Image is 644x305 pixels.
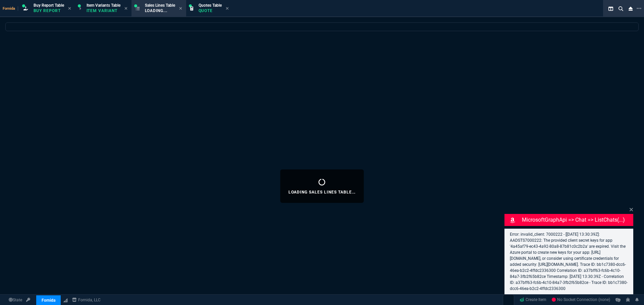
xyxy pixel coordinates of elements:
[510,231,628,292] p: Error: invalid_client: 7000222 - [[DATE] 13:30:39Z]: AADSTS7000222: The provided client secret ke...
[179,6,182,11] nx-icon: Close Tab
[616,5,626,13] nx-icon: Search
[34,3,64,8] span: Buy Report Table
[70,297,103,303] a: msbcCompanyName
[199,3,222,8] span: Quotes Table
[87,8,120,13] p: Item Variant
[552,298,610,302] span: No Socket Connection (none)
[34,8,64,13] p: Buy Report
[145,8,175,13] p: Loading...
[517,295,549,305] a: Create Item
[145,3,175,8] span: Sales Lines Table
[124,6,127,11] nx-icon: Close Tab
[288,189,356,195] p: Loading Sales Lines Table...
[637,5,641,12] nx-icon: Open New Tab
[226,6,229,11] nx-icon: Close Tab
[7,297,24,303] a: Global State
[522,216,632,224] p: MicrosoftGraphApi => chat => listChats(...)
[68,6,71,11] nx-icon: Close Tab
[3,6,18,11] span: Fornida
[626,5,635,13] nx-icon: Close Workbench
[87,3,120,8] span: Item Variants Table
[24,297,32,303] a: API TOKEN
[199,8,222,13] p: Quote
[606,5,616,13] nx-icon: Split Panels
